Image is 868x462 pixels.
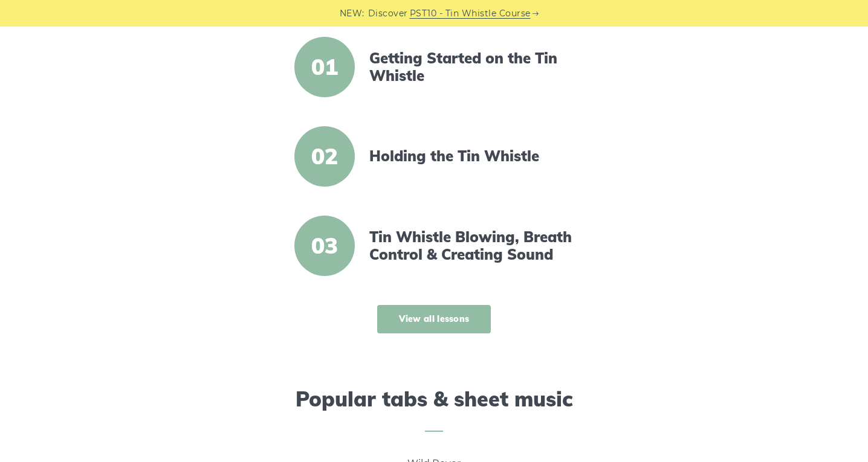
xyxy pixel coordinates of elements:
[294,216,355,276] span: 03
[369,147,577,165] a: Holding the Tin Whistle
[410,7,531,21] a: PST10 - Tin Whistle Course
[369,228,577,263] a: Tin Whistle Blowing, Breath Control & Creating Sound
[369,50,577,85] a: Getting Started on the Tin Whistle
[368,7,408,21] span: Discover
[294,126,355,187] span: 02
[340,7,364,21] span: NEW:
[377,305,491,333] a: View all lessons
[294,37,355,97] span: 01
[93,387,775,432] h2: Popular tabs & sheet music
